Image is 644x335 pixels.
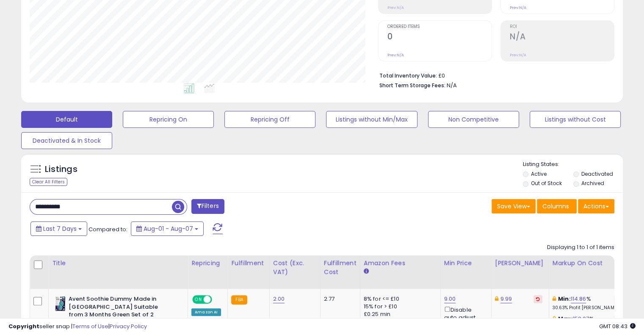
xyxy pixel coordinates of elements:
span: N/A [447,81,457,89]
small: Prev: N/A [387,53,404,58]
button: Non Competitive [428,111,519,128]
div: Cost (Exc. VAT) [273,259,317,277]
span: ROI [510,25,614,29]
button: Aug-01 - Aug-07 [131,221,204,236]
button: Default [21,111,112,128]
span: Aug-01 - Aug-07 [144,224,193,233]
span: Last 7 Days [43,224,77,233]
span: 2025-08-15 08:43 GMT [599,322,636,330]
h5: Listings [45,163,77,175]
button: Repricing On [123,111,214,128]
small: Prev: N/A [510,53,526,58]
p: Listing States: [523,161,623,169]
button: Columns [537,199,577,213]
div: 15% for > £10 [364,303,434,310]
label: Active [531,170,547,177]
div: Markup on Cost [553,259,626,268]
div: Amazon AI [191,308,221,316]
div: 8% for <= £10 [364,295,434,303]
b: Total Inventory Value: [379,72,437,79]
button: Filters [191,199,224,214]
span: Columns [542,202,569,210]
label: Out of Stock [531,180,562,187]
a: 9.00 [444,295,456,303]
i: This overrides the store level min markup for this listing [553,296,556,302]
h2: 0 [387,32,492,43]
button: Listings without Cost [530,111,621,128]
div: Fulfillment Cost [324,259,357,277]
i: This overrides the store level Dynamic Max Price for this listing [495,296,498,302]
b: Min: [558,295,571,303]
a: 2.00 [273,295,285,303]
a: Privacy Policy [110,322,147,330]
span: Compared to: [88,225,127,233]
span: Ordered Items [387,25,492,29]
button: Deactivated & In Stock [21,132,112,149]
strong: Copyright [8,322,39,330]
small: Amazon Fees. [364,268,369,275]
label: Deactivated [581,170,613,177]
small: FBA [231,295,247,305]
div: Title [52,259,184,268]
i: Revert to store-level Dynamic Max Price [536,297,540,301]
button: Last 7 Days [30,221,87,236]
p: 30.63% Profit [PERSON_NAME] [553,305,623,311]
th: The percentage added to the cost of goods (COGS) that forms the calculator for Min & Max prices. [549,255,629,289]
div: Disable auto adjust min [444,305,485,329]
div: Min Price [444,259,488,268]
div: Clear All Filters [30,178,67,186]
a: 114.86 [571,295,586,303]
img: 51UfJwIgEtL._SL40_.jpg [54,295,66,312]
small: Prev: N/A [387,5,404,10]
button: Repricing Off [224,111,315,128]
div: Fulfillment [231,259,265,268]
button: Save View [492,199,536,213]
a: Terms of Use [72,322,108,330]
label: Archived [581,180,604,187]
div: Amazon Fees [364,259,437,268]
div: Repricing [191,259,224,268]
div: [PERSON_NAME] [495,259,545,268]
div: % [553,295,623,311]
div: seller snap | | [8,323,147,331]
h2: N/A [510,32,614,43]
b: Short Term Storage Fees: [379,82,445,89]
div: Displaying 1 to 1 of 1 items [547,244,614,252]
li: £0 [379,70,608,80]
b: Avent Soothie Dummy Made in [GEOGRAPHIC_DATA] Suitable from 3 Months Green Set of 2 [69,295,171,321]
button: Listings without Min/Max [326,111,417,128]
span: ON [193,296,204,303]
a: 9.99 [500,295,512,303]
small: Prev: N/A [510,5,526,10]
div: 2.77 [324,295,354,303]
button: Actions [578,199,614,213]
span: OFF [211,296,224,303]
